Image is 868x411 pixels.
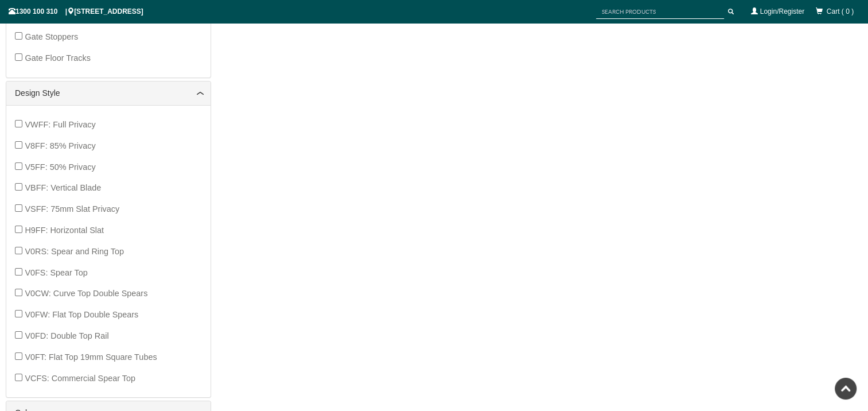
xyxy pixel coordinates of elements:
[25,268,87,277] span: V0FS: Spear Top
[760,7,804,15] a: Login/Register
[25,32,78,41] span: Gate Stoppers
[25,183,101,192] span: VBFF: Vertical Blade
[15,87,202,99] a: Design Style
[25,53,90,63] span: Gate Floor Tracks
[596,5,724,19] input: SEARCH PRODUCTS
[25,141,95,150] span: V8FF: 85% Privacy
[9,7,143,15] span: 1300 100 310 | [STREET_ADDRESS]
[25,352,157,362] span: V0FT: Flat Top 19mm Square Tubes
[25,310,138,319] span: V0FW: Flat Top Double Spears
[25,204,119,214] span: VSFF: 75mm Slat Privacy
[25,289,147,298] span: V0CW: Curve Top Double Spears
[25,247,124,256] span: V0RS: Spear and Ring Top
[25,162,95,172] span: V5FF: 50% Privacy
[25,226,104,235] span: H9FF: Horizontal Slat
[25,120,95,129] span: VWFF: Full Privacy
[827,7,854,15] span: Cart ( 0 )
[25,374,135,383] span: VCFS: Commercial Spear Top
[639,104,868,371] iframe: LiveChat chat widget
[25,331,108,340] span: V0FD: Double Top Rail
